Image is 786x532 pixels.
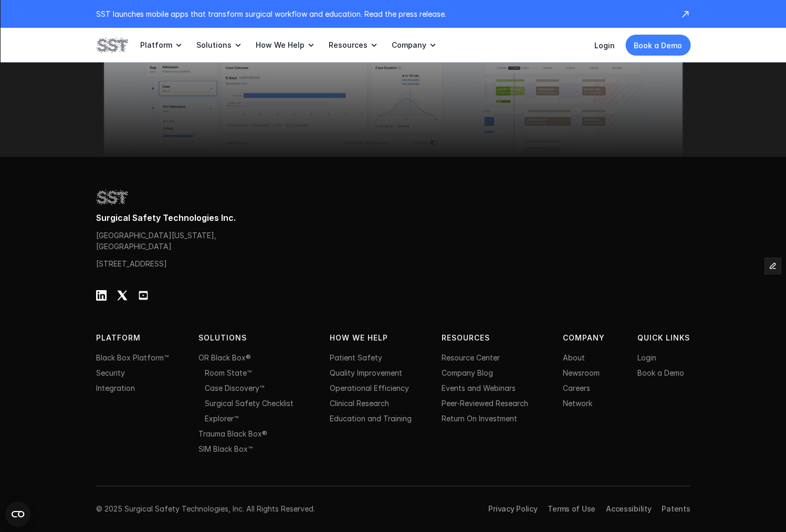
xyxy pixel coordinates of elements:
a: Terms of Use [548,504,595,513]
a: Newsroom [563,368,600,377]
p: Surgical Safety Technologies Inc. [96,212,690,224]
a: Clinical Research [330,399,389,408]
a: Patents [662,504,690,513]
p: HOW WE HELP [330,332,395,344]
a: Room State™ [205,368,251,377]
a: Platform [140,28,184,62]
a: Patient Safety [330,353,382,362]
a: Privacy Policy [488,504,537,513]
button: Open CMP widget [5,502,30,527]
p: PLATFORM [96,332,161,344]
a: Trauma Black Box® [198,429,267,438]
button: Edit Framer Content [765,258,781,274]
p: [STREET_ADDRESS] [96,258,198,269]
a: Login [594,41,615,50]
a: Security [96,368,125,377]
a: SIM Black Box™ [198,444,253,453]
a: Surgical Safety Checklist [205,399,294,408]
a: Integration [96,384,135,392]
p: Solutions [196,40,232,50]
a: Company Blog [442,368,493,377]
img: SST logo [96,188,128,206]
p: Book a Demo [634,40,682,51]
a: Resource Center [442,353,500,362]
p: [GEOGRAPHIC_DATA][US_STATE], [GEOGRAPHIC_DATA] [96,230,222,252]
a: About [563,353,585,362]
a: Network [563,399,592,408]
img: Youtube Logo [138,290,149,301]
p: © 2025 Surgical Safety Technologies, Inc. All Rights Reserved. [96,503,315,514]
p: Solutions [198,332,266,344]
p: SST launches mobile apps that transform surgical workflow and education. Read the press release. [96,8,669,19]
a: Book a Demo [637,368,684,377]
a: Operational Efficiency [330,384,409,392]
a: Quality Improvement [330,368,402,377]
a: Accessibility [606,504,651,513]
a: Events and Webinars [442,384,516,392]
a: Book a Demo [625,35,690,56]
p: QUICK LINKS [637,332,690,344]
a: Peer-Reviewed Research [442,399,528,408]
p: Platform [140,40,172,50]
p: Company [392,40,426,50]
a: Education and Training [330,414,412,423]
p: Resources [329,40,368,50]
a: Black Box Platform™ [96,353,169,362]
p: Resources [442,332,533,344]
img: SST logo [96,36,128,54]
a: Return On Investment [442,414,517,423]
p: How We Help [256,40,305,50]
a: Login [637,353,656,362]
a: Case Discovery™ [205,384,264,392]
a: Explorer™ [205,414,238,423]
a: OR Black Box® [198,353,251,362]
p: Company [563,332,607,344]
a: Careers [563,384,590,392]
